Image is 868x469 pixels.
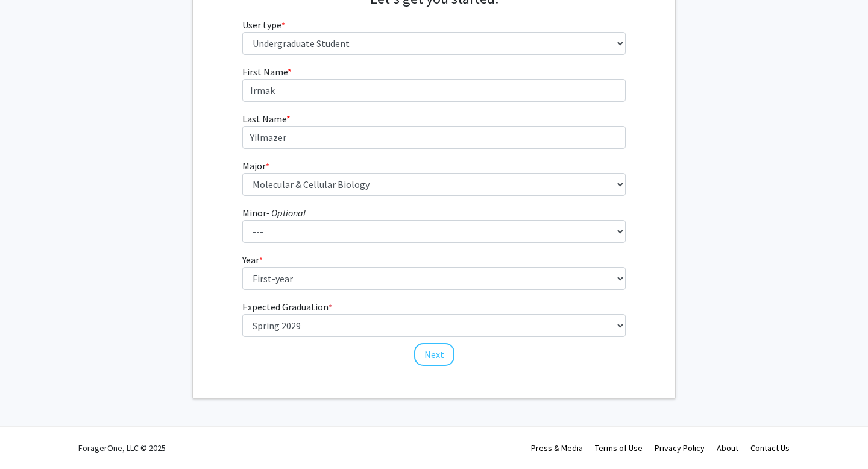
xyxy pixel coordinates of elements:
i: - Optional [266,207,306,219]
label: User type [242,17,285,32]
iframe: Chat [9,415,51,460]
a: About [717,442,738,453]
label: Year [242,253,263,267]
span: Last Name [242,113,286,125]
a: Contact Us [750,442,790,453]
a: Privacy Policy [655,442,705,453]
label: Major [242,159,269,173]
span: First Name [242,66,288,78]
label: Minor [242,206,306,220]
div: ForagerOne, LLC © 2025 [78,427,166,469]
label: Expected Graduation [242,300,332,314]
a: Terms of Use [595,442,643,453]
button: Next [414,343,454,366]
a: Press & Media [531,442,583,453]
